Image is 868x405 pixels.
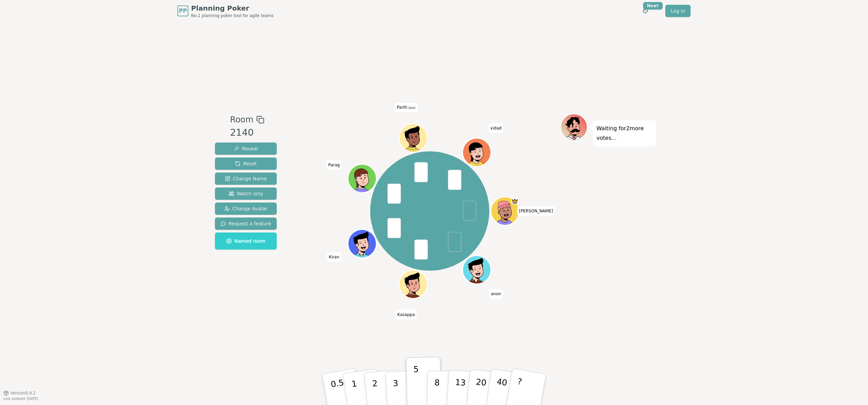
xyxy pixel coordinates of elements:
[665,5,691,17] a: Log in
[230,126,264,140] div: 2140
[511,198,518,205] span: Patrick is the host
[396,310,417,319] span: Click to change your name
[407,106,416,109] span: (you)
[229,190,263,197] span: Watch only
[395,103,417,112] span: Click to change your name
[177,3,274,18] a: PPPlanning PokerNo.1 planning poker tool for agile teams
[215,157,277,170] button: Reset
[489,123,503,133] span: Click to change your name
[215,202,277,215] button: Change Avatar
[224,205,268,212] span: Change Avatar
[215,217,277,230] button: Request a feature
[235,160,257,167] span: Reset
[215,232,277,250] button: Named room
[489,289,503,299] span: Click to change your name
[517,206,555,216] span: Click to change your name
[643,2,663,10] div: New!
[215,142,277,155] button: Reveal
[400,124,426,151] button: Click to change your avatar
[226,238,265,244] span: Named room
[225,175,267,182] span: Change Name
[596,124,652,143] p: Waiting for 2 more votes...
[191,3,274,13] span: Planning Poker
[639,5,652,17] button: New!
[220,220,271,227] span: Request a feature
[3,390,36,396] button: Version0.9.2
[215,172,277,185] button: Change Name
[215,187,277,200] button: Watch only
[191,13,274,18] span: No.1 planning poker tool for agile teams
[3,397,38,401] span: Last updated: [DATE]
[234,145,258,152] span: Reveal
[230,114,253,126] span: Room
[327,252,341,262] span: Click to change your name
[327,160,342,170] span: Click to change your name
[179,7,187,15] span: PP
[10,390,36,396] span: Version 0.9.2
[414,364,419,401] p: 5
